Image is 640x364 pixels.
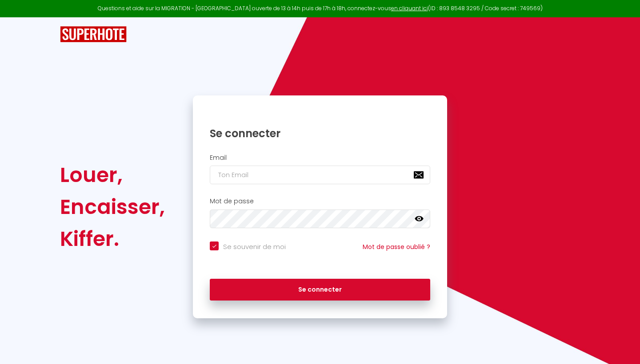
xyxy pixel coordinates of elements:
[391,4,428,12] a: en cliquant ici
[210,279,430,301] button: Se connecter
[60,26,127,43] img: SuperHote logo
[60,159,165,191] div: Louer,
[210,198,430,205] h2: Mot de passe
[60,223,165,255] div: Kiffer.
[60,191,165,223] div: Encaisser,
[363,242,430,251] a: Mot de passe oublié ?
[210,127,430,140] h1: Se connecter
[210,166,430,184] input: Ton Email
[210,154,430,162] h2: Email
